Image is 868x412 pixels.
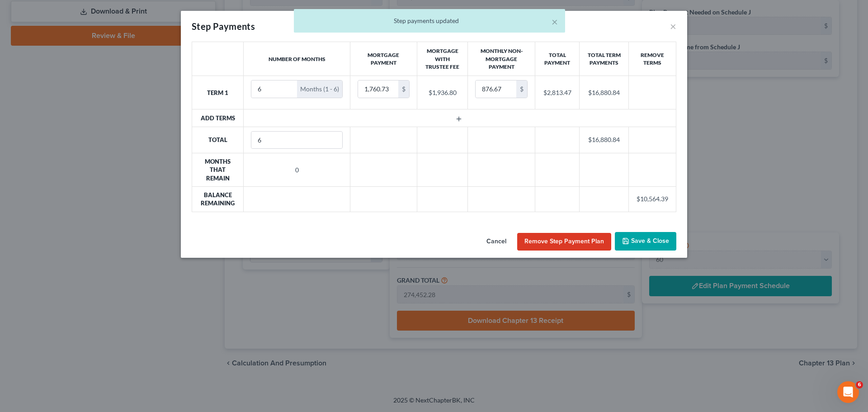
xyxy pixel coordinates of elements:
[615,232,676,251] button: Save & Close
[358,81,398,98] input: 0.00
[628,42,676,76] th: Remove Terms
[417,42,468,76] th: Mortgage With Trustee Fee
[297,81,342,98] div: Months (1 - 6)
[192,187,244,212] th: Balance Remaining
[244,153,350,187] td: 0
[192,153,244,187] th: Months that Remain
[398,81,409,98] div: $
[468,42,535,76] th: Monthly Non-Mortgage Payment
[628,187,676,212] td: $10,564.39
[516,81,527,98] div: $
[192,76,244,109] th: Term 1
[479,233,514,251] button: Cancel
[580,42,629,76] th: Total Term Payments
[350,42,417,76] th: Mortgage Payment
[580,127,629,153] td: $16,880.84
[517,233,611,251] button: Remove Step Payment Plan
[192,109,244,127] th: Add Terms
[244,42,350,76] th: Number of Months
[535,42,580,76] th: Total Payment
[476,81,516,98] input: 0.00
[192,127,244,153] th: Total
[417,76,468,109] td: $1,936.80
[301,16,558,25] div: Step payments updated
[856,381,863,388] span: 6
[251,132,342,149] input: --
[535,76,580,109] td: $2,813.47
[580,76,629,109] td: $16,880.84
[552,16,558,27] button: ×
[251,81,297,98] input: --
[837,381,859,403] iframe: Intercom live chat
